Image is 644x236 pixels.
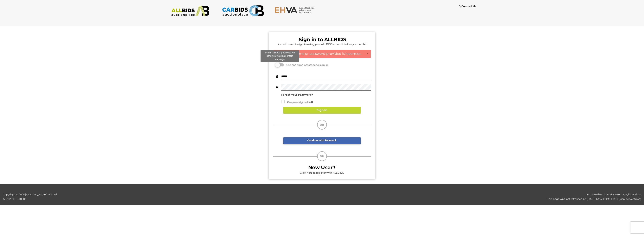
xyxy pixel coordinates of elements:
[281,93,313,96] a: Forgot Your Password?
[222,4,264,18] img: CARBIDS.com.au
[275,7,317,13] img: EHVA.com.au
[300,171,344,174] a: Click here to register with ALLBIDS
[274,43,371,45] h5: You will need to sign in using your ALLBIDS account before you can bid
[317,120,327,130] div: OR
[459,4,476,8] b: Contact Us
[275,52,369,56] h4: The user name or password provided is incorrect.
[317,151,327,161] div: OR
[459,4,477,8] a: Contact Us
[308,165,336,170] b: New User?
[283,137,361,144] a: Continue with Facebook
[281,100,313,105] label: Keep me signed in
[299,37,346,42] b: Sign in to ALLBIDS
[261,50,299,62] div: Sign in using a passcode we send you via email or text message
[169,6,211,17] img: ALLBIDS.com.au
[283,107,361,114] button: Sign In
[367,52,369,56] a: ×
[284,63,328,66] span: Use one-time passcode to sign in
